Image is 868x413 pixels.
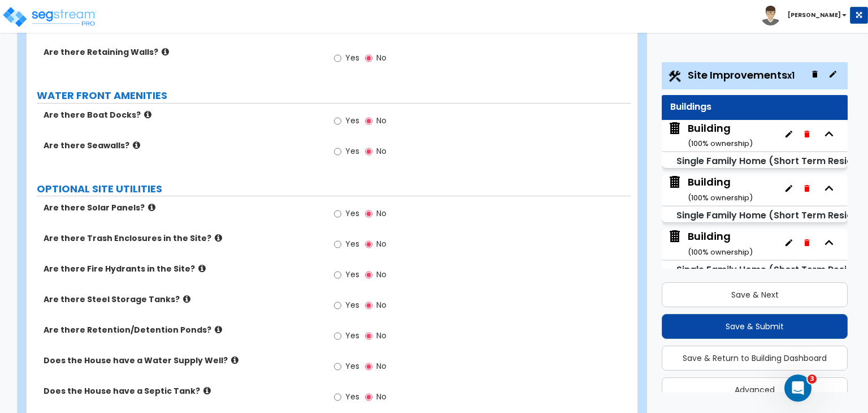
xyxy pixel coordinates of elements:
button: Save & Next [662,282,848,307]
label: Are there Trash Enclosures in the Site? [44,233,320,244]
span: Yes [345,391,359,402]
span: Yes [345,238,359,249]
small: x1 [787,70,795,81]
label: Are there Fire Hydrants in the Site? [44,263,320,274]
div: Building [688,121,753,150]
img: building.svg [667,229,682,244]
i: click for more info! [162,48,169,56]
span: No [376,145,387,157]
i: click for more info! [231,356,238,364]
span: Yes [345,52,359,63]
input: No [365,115,372,127]
span: Yes [345,330,359,341]
img: Construction.png [667,69,682,84]
i: click for more info! [215,234,222,242]
button: Save & Submit [662,314,848,339]
label: Are there Retention/Detention Ponds? [44,324,320,335]
input: No [365,360,372,373]
i: click for more info! [198,264,206,273]
button: Advanced [662,377,848,402]
img: logo_pro_r.png [2,6,98,28]
label: Are there Solar Panels? [44,202,320,213]
div: Building [688,175,753,204]
i: click for more info! [215,325,222,334]
input: No [365,145,372,158]
input: No [365,391,372,403]
input: Yes [334,238,341,251]
img: building.svg [667,175,682,190]
div: Buildings [670,101,839,114]
iframe: Intercom live chat [784,375,811,402]
input: Yes [334,360,341,373]
span: Yes [345,269,359,280]
i: click for more info! [144,110,151,119]
span: Yes [345,360,359,372]
span: No [376,330,387,341]
input: Yes [334,269,341,281]
span: Yes [345,299,359,311]
span: No [376,391,387,402]
i: click for more info! [133,141,140,149]
input: No [365,208,372,220]
input: Yes [334,208,341,220]
span: No [376,299,387,311]
span: Site Improvements [688,68,795,82]
span: Yes [345,115,359,126]
input: No [365,269,372,281]
img: building.svg [667,121,682,136]
label: Does the House have a Septic Tank? [44,385,320,397]
b: [PERSON_NAME] [788,11,841,19]
span: 3 [808,375,817,384]
i: click for more info! [183,295,190,303]
input: Yes [334,115,341,127]
small: ( 100 % ownership) [688,138,753,149]
label: Does the House have a Water Supply Well? [44,355,320,366]
small: ( 100 % ownership) [688,247,753,257]
label: Are there Seawalls? [44,140,320,151]
i: click for more info! [148,203,155,212]
input: Yes [334,52,341,64]
span: No [376,208,387,219]
span: Building [667,121,753,150]
label: Are there Boat Docks? [44,109,320,121]
label: OPTIONAL SITE UTILITIES [37,182,631,196]
input: No [365,238,372,251]
label: Are there Steel Storage Tanks? [44,294,320,305]
input: Yes [334,145,341,158]
span: No [376,115,387,126]
span: Yes [345,145,359,157]
label: WATER FRONT AMENITIES [37,88,631,103]
label: Are there Retaining Walls? [44,46,320,58]
small: ( 100 % ownership) [688,192,753,203]
input: Yes [334,391,341,403]
input: Yes [334,299,341,312]
span: No [376,52,387,63]
img: avatar.png [761,6,780,25]
input: No [365,330,372,342]
input: Yes [334,330,341,342]
input: No [365,52,372,64]
div: Building [688,229,753,258]
span: No [376,269,387,280]
input: No [365,299,372,312]
span: Yes [345,208,359,219]
i: click for more info! [203,386,211,395]
button: Save & Return to Building Dashboard [662,346,848,371]
span: No [376,360,387,372]
span: Building [667,229,753,258]
span: Building [667,175,753,204]
span: No [376,238,387,249]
